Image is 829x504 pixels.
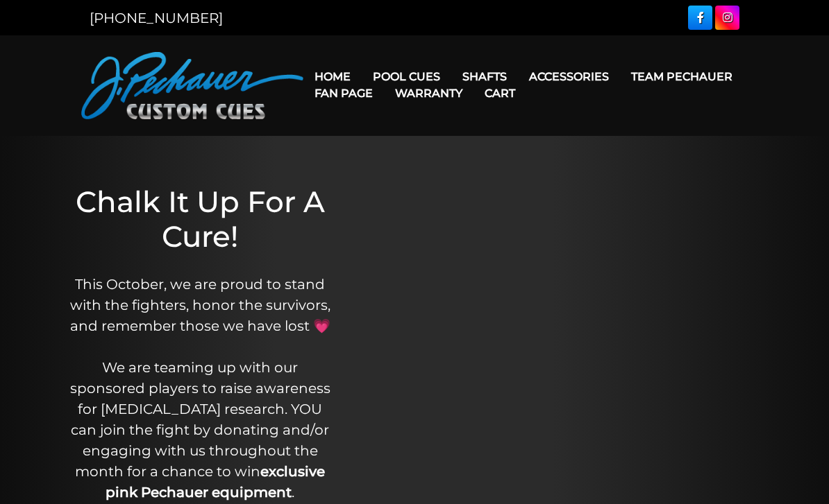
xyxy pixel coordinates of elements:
a: Cart [474,76,526,111]
h1: Chalk It Up For A Cure! [69,184,332,254]
a: Warranty [384,76,474,111]
a: Accessories [518,59,620,94]
a: Pool Cues [362,59,451,94]
a: Shafts [451,59,518,94]
strong: exclusive pink Pechauer equipment [106,463,325,501]
a: Home [303,59,362,94]
a: [PHONE_NUMBER] [90,10,223,26]
a: Team Pechauer [620,59,744,94]
img: Pechauer Custom Cues [81,52,303,119]
a: Fan Page [303,76,384,111]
